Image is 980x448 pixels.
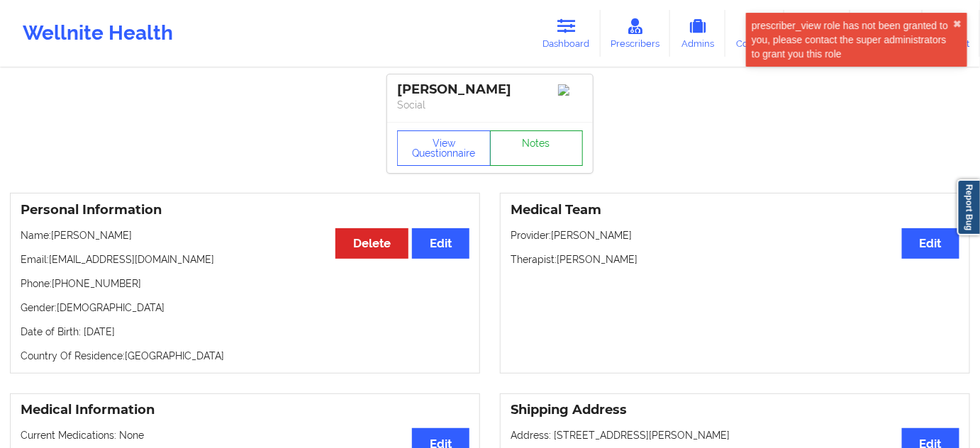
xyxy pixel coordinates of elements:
button: Edit [902,228,959,259]
p: Country Of Residence: [GEOGRAPHIC_DATA] [21,349,469,363]
p: Date of Birth: [DATE] [21,325,469,339]
h3: Personal Information [21,202,469,218]
button: Edit [412,228,469,259]
a: Coaches [725,10,784,57]
a: Dashboard [533,10,601,57]
button: View Questionnaire [397,130,491,166]
button: close [953,18,962,30]
a: Notes [490,130,584,166]
p: Email: [EMAIL_ADDRESS][DOMAIN_NAME] [21,252,469,267]
p: Phone: [PHONE_NUMBER] [21,276,469,291]
p: Gender: [DEMOGRAPHIC_DATA] [21,301,469,315]
p: Address: [STREET_ADDRESS][PERSON_NAME] [511,428,959,442]
h3: Shipping Address [511,402,959,418]
a: Report Bug [957,179,980,235]
h3: Medical Information [21,402,469,418]
div: prescriber_view role has not been granted to you, please contact the super administrators to gran... [752,18,953,61]
p: Current Medications: None [21,428,469,442]
button: Delete [335,228,408,259]
p: Therapist: [PERSON_NAME] [511,252,959,267]
p: Name: [PERSON_NAME] [21,228,469,242]
p: Provider: [PERSON_NAME] [511,228,959,242]
img: Image%2Fplaceholer-image.png [558,84,583,96]
div: [PERSON_NAME] [397,82,583,98]
p: Social [397,98,583,112]
h3: Medical Team [511,202,959,218]
a: Admins [670,10,725,57]
a: Prescribers [601,10,671,57]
